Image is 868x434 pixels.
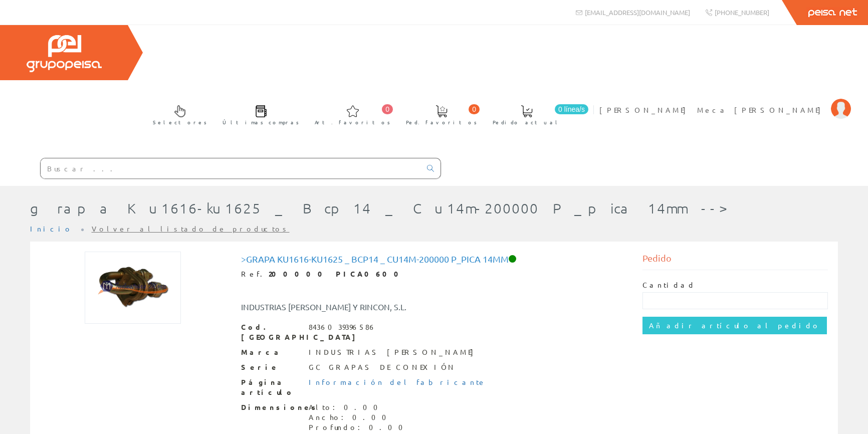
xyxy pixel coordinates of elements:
span: Últimas compras [223,117,299,127]
img: Grupo Peisa [27,35,102,72]
a: Volver al listado de productos [92,224,290,233]
label: Cantidad [642,280,696,290]
span: Cod. [GEOGRAPHIC_DATA] [241,322,301,342]
input: Añadir artículo al pedido [642,317,827,334]
h1: >grapa Ku1616-ku1625 _ Bcp14 _ Cu14m-200000 P_pica 14mm [241,254,627,264]
div: Alto: 0.00 [309,402,409,412]
a: Últimas compras [212,97,304,131]
div: INDUSTRIAS [PERSON_NAME] Y RINCON, S.L. [234,301,468,313]
span: [EMAIL_ADDRESS][DOMAIN_NAME] [585,8,690,17]
div: INDUSTRIAS [PERSON_NAME] [309,347,479,357]
a: [PERSON_NAME] Meca [PERSON_NAME] [599,97,851,106]
span: Marca [241,347,301,357]
span: [PERSON_NAME] Meca [PERSON_NAME] [599,105,826,115]
span: 0 [469,104,480,114]
strong: 200000 PICA0600 [269,269,405,278]
span: Página artículo [241,377,301,397]
span: 0 línea/s [555,104,588,114]
span: Ped. favoritos [406,117,477,127]
span: [PHONE_NUMBER] [715,8,769,17]
div: Profundo: 0.00 [309,422,409,432]
span: Selectores [153,117,207,127]
span: Serie [241,362,301,372]
h1: grapa Ku1616-ku1625 _ Bcp14 _ Cu14m-200000 P_pica 14mm --> [30,201,741,216]
div: Ref. [241,269,627,279]
a: Información del fabricante [309,377,486,386]
img: Foto artículo >grapa Ku1616-ku1625 _ Bcp14 _ Cu14m-200000 P_pica 14mm (192x144) [85,252,181,324]
span: Art. favoritos [315,117,390,127]
div: GC GRAPAS DE CONEXIÓN [309,362,456,372]
a: Inicio [30,224,73,233]
div: 8436039396586 [309,322,376,332]
span: 0 [382,104,393,114]
a: Selectores [143,97,212,131]
div: Pedido [642,252,828,270]
input: Buscar ... [41,158,421,178]
span: Pedido actual [493,117,561,127]
span: Dimensiones [241,402,301,412]
div: Ancho: 0.00 [309,412,409,422]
